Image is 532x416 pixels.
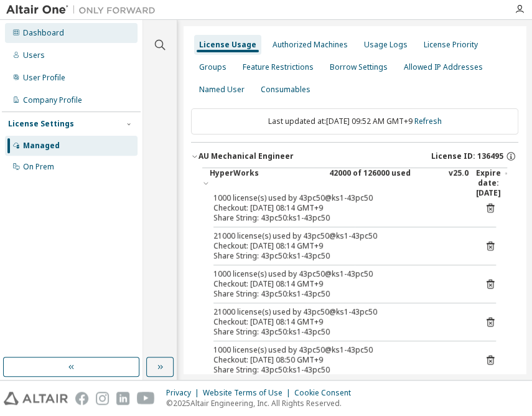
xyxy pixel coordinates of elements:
[23,95,82,105] div: Company Profile
[213,307,466,317] div: 21000 license(s) used by 43pc50@ks1-43pc50
[213,289,466,299] div: Share String: 43pc50:ks1-43pc50
[75,392,88,405] img: facebook.svg
[198,151,294,161] div: AU Mechanical Engineer
[202,168,507,198] button: HyperWorks42000 of 126000 usedv25.0Expire date:[DATE]
[23,50,45,60] div: Users
[137,392,155,405] img: youtube.svg
[213,317,466,327] div: Checkout: [DATE] 08:14 GMT+9
[273,40,348,50] div: Authorized Machines
[203,388,294,398] div: Website Terms of Use
[330,62,388,72] div: Borrow Settings
[213,345,466,355] div: 1000 license(s) used by 43pc50@ks1-43pc50
[476,168,507,198] div: Expire date: [DATE]
[199,62,226,72] div: Groups
[191,108,518,135] div: Last updated at: [DATE] 09:52 AM GMT+9
[4,392,68,405] img: altair_logo.svg
[213,203,466,213] div: Checkout: [DATE] 08:14 GMT+9
[213,279,466,289] div: Checkout: [DATE] 08:14 GMT+9
[431,151,503,161] span: License ID: 136495
[213,213,466,223] div: Share String: 43pc50:ks1-43pc50
[116,392,129,405] img: linkedin.svg
[8,119,74,129] div: License Settings
[213,365,466,375] div: Share String: 43pc50:ks1-43pc50
[213,241,466,251] div: Checkout: [DATE] 08:14 GMT+9
[23,162,54,172] div: On Prem
[199,40,256,50] div: License Usage
[449,168,469,198] div: v25.0
[414,116,442,126] a: Refresh
[213,327,466,337] div: Share String: 43pc50:ks1-43pc50
[213,251,466,261] div: Share String: 43pc50:ks1-43pc50
[294,388,358,398] div: Cookie Consent
[213,269,466,279] div: 1000 license(s) used by 43pc50@ks1-43pc50
[210,168,322,198] div: HyperWorks
[329,168,441,198] div: 42000 of 126000 used
[243,62,314,72] div: Feature Restrictions
[6,4,162,16] img: Altair One
[23,28,64,38] div: Dashboard
[96,392,109,405] img: instagram.svg
[424,40,478,50] div: License Priority
[404,62,483,72] div: Allowed IP Addresses
[213,355,466,365] div: Checkout: [DATE] 08:50 GMT+9
[23,73,65,83] div: User Profile
[166,398,358,409] p: © 2025 Altair Engineering, Inc. All Rights Reserved.
[213,231,466,241] div: 21000 license(s) used by 43pc50@ks1-43pc50
[23,141,60,151] div: Managed
[199,85,245,95] div: Named User
[213,193,466,203] div: 1000 license(s) used by 43pc50@ks1-43pc50
[166,388,203,398] div: Privacy
[364,40,408,50] div: Usage Logs
[191,143,518,170] button: AU Mechanical EngineerLicense ID: 136495
[261,85,310,95] div: Consumables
